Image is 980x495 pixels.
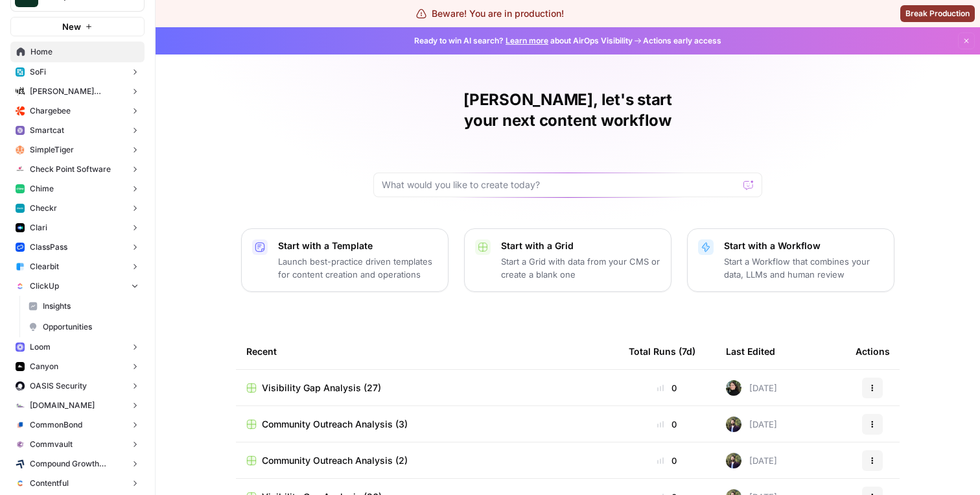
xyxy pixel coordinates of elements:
[464,228,671,292] button: Start with a GridStart a Grid with data from your CMS or create a blank one
[16,381,25,391] img: red1k5sizbc2zfjdzds8kz0ky0wq
[30,183,54,195] span: Chime
[30,439,73,450] span: Commvault
[16,459,25,468] img: kaevn8smg0ztd3bicv5o6c24vmo8
[10,276,145,296] button: ClickUp
[16,440,25,449] img: xf6b4g7v9n1cfco8wpzm78dqnb6e
[16,343,25,352] img: wev6amecshr6l48lvue5fy0bkco1
[905,8,970,19] span: Break Production
[414,35,633,47] span: Ready to win AI search? about AirOps Visibility
[10,160,145,179] button: Check Point Software
[16,204,25,213] img: 78cr82s63dt93a7yj2fue7fuqlci
[30,144,74,156] span: SimpleTiger
[30,46,139,58] span: Home
[501,255,660,281] p: Start a Grid with data from your CMS or create a blank one
[726,417,741,432] img: 4dqwcgipae5fdwxp9v51u2818epj
[373,90,762,131] h1: [PERSON_NAME], let's start your next content workflow
[10,121,145,140] button: Smartcat
[30,361,58,372] span: Canyon
[10,454,145,474] button: Compound Growth Marketing
[16,87,25,96] img: m87i3pytwzu9d7629hz0batfjj1p
[10,17,145,36] button: New
[416,7,564,20] div: Beware! You are in production!
[10,179,145,199] button: Chime
[16,184,25,193] img: mhv33baw7plipcpp00rsngv1nu95
[726,453,777,468] div: [DATE]
[726,333,775,369] div: Last Edited
[62,20,81,33] span: New
[10,82,145,101] button: [PERSON_NAME] [PERSON_NAME] at Work
[506,36,548,45] a: Learn more
[10,199,145,218] button: Checkr
[43,300,139,312] span: Insights
[724,239,883,252] p: Start with a Workflow
[246,418,608,431] a: Community Outreach Analysis (3)
[30,222,47,234] span: Clari
[10,357,145,376] button: Canyon
[16,420,25,429] img: glq0fklpdxbalhn7i6kvfbbvs11n
[629,454,705,467] div: 0
[724,255,883,281] p: Start a Workflow that combines your data, LLMs and human review
[30,241,67,253] span: ClassPass
[30,341,51,353] span: Loom
[246,454,608,467] a: Community Outreach Analysis (2)
[30,380,87,392] span: OASIS Security
[16,362,25,371] img: 0idox3onazaeuxox2jono9vm549w
[10,140,145,160] button: SimpleTiger
[16,479,25,488] img: 2ud796hvc3gw7qwjscn75txc5abr
[246,381,608,394] a: Visibility Gap Analysis (27)
[30,86,125,97] span: [PERSON_NAME] [PERSON_NAME] at Work
[10,218,145,237] button: Clari
[16,106,25,115] img: jkhkcar56nid5uw4tq7euxnuco2o
[30,419,82,431] span: CommonBond
[687,228,894,292] button: Start with a WorkflowStart a Workflow that combines your data, LLMs and human review
[856,333,890,369] div: Actions
[726,417,777,432] div: [DATE]
[16,165,25,174] img: gddfodh0ack4ddcgj10xzwv4nyos
[30,163,111,175] span: Check Point Software
[16,67,25,77] img: apu0vsiwfa15xu8z64806eursjsk
[726,380,777,396] div: [DATE]
[30,125,64,136] span: Smartcat
[16,282,25,291] img: nyvnio03nchgsu99hj5luicuvesv
[16,223,25,232] img: h6qlr8a97mop4asab8l5qtldq2wv
[382,178,738,191] input: What would you like to create today?
[30,477,69,489] span: Contentful
[501,239,660,252] p: Start with a Grid
[726,380,741,396] img: eoqc67reg7z2luvnwhy7wyvdqmsw
[16,243,25,252] img: z4c86av58qw027qbtb91h24iuhub
[10,474,145,493] button: Contentful
[629,381,705,394] div: 0
[16,126,25,135] img: rkye1xl29jr3pw1t320t03wecljb
[643,35,721,47] span: Actions early access
[30,261,59,272] span: Clearbit
[10,396,145,415] button: [DOMAIN_NAME]
[10,376,145,396] button: OASIS Security
[262,381,381,394] span: Visibility Gap Analysis (27)
[30,66,46,78] span: SoFi
[30,105,71,117] span: Chargebee
[10,415,145,435] button: CommonBond
[30,458,125,470] span: Compound Growth Marketing
[16,401,25,410] img: k09s5utkby11dt6rxf2w9zgb46r0
[30,280,59,292] span: ClickUp
[23,296,145,317] a: Insights
[726,453,741,468] img: 4dqwcgipae5fdwxp9v51u2818epj
[23,317,145,337] a: Opportunities
[246,333,608,369] div: Recent
[10,337,145,357] button: Loom
[10,257,145,276] button: Clearbit
[30,400,95,411] span: [DOMAIN_NAME]
[241,228,449,292] button: Start with a TemplateLaunch best-practice driven templates for content creation and operations
[278,255,437,281] p: Launch best-practice driven templates for content creation and operations
[10,62,145,82] button: SoFi
[43,321,139,333] span: Opportunities
[10,42,145,62] a: Home
[10,101,145,121] button: Chargebee
[629,418,705,431] div: 0
[262,418,408,431] span: Community Outreach Analysis (3)
[16,145,25,154] img: hlg0wqi1id4i6sbxkcpd2tyblcaw
[16,262,25,271] img: fr92439b8i8d8kixz6owgxh362ib
[629,333,695,369] div: Total Runs (7d)
[262,454,408,467] span: Community Outreach Analysis (2)
[278,239,437,252] p: Start with a Template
